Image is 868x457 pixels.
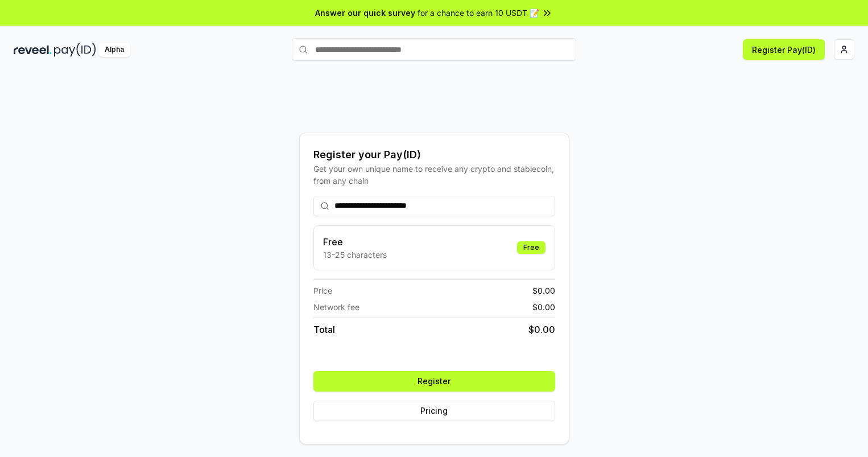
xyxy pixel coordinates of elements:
[528,323,555,336] span: $ 0.00
[98,43,130,57] div: Alpha
[532,301,555,313] span: $ 0.00
[313,371,555,392] button: Register
[743,39,825,60] button: Register Pay(ID)
[313,301,359,313] span: Network fee
[313,285,332,297] span: Price
[315,7,415,19] span: Answer our quick survey
[313,147,555,163] div: Register your Pay(ID)
[418,7,539,19] span: for a chance to earn 10 USDT 📝
[313,401,555,421] button: Pricing
[313,163,555,187] div: Get your own unique name to receive any crypto and stablecoin, from any chain
[323,249,387,261] p: 13-25 characters
[14,43,52,57] img: reveel_dark
[532,285,555,297] span: $ 0.00
[54,43,96,57] img: pay_id
[323,235,387,249] h3: Free
[517,241,545,254] div: Free
[313,323,335,336] span: Total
